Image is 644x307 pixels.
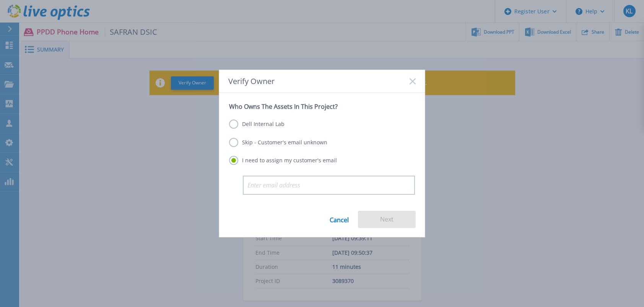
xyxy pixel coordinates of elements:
span: Verify Owner [228,77,275,86]
p: Who Owns The Assets In This Project? [229,103,415,110]
label: Dell Internal Lab [229,120,285,129]
button: Next [358,211,416,228]
input: Enter email address [243,176,415,195]
a: Cancel [330,211,349,228]
label: I need to assign my customer's email [229,156,337,165]
label: Skip - Customer's email unknown [229,138,327,147]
